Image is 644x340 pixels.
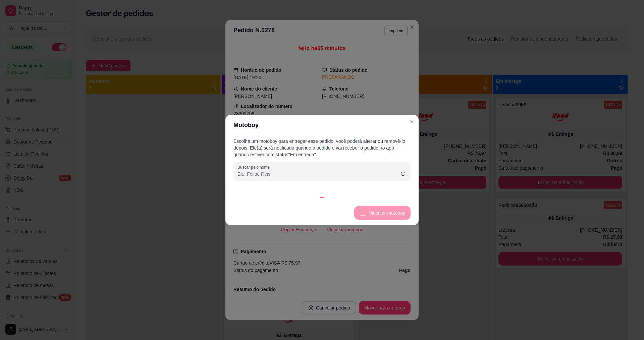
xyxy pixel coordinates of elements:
[407,116,417,127] button: Close
[319,191,325,198] div: Loading
[237,171,400,177] input: Buscar pelo nome
[233,138,411,158] p: Escolha um motoboy para entregar esse pedido, você poderá alterar ou removê-lo depois. Ele(a) ser...
[225,115,419,135] header: Motoboy
[237,164,272,170] label: Buscar pelo nome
